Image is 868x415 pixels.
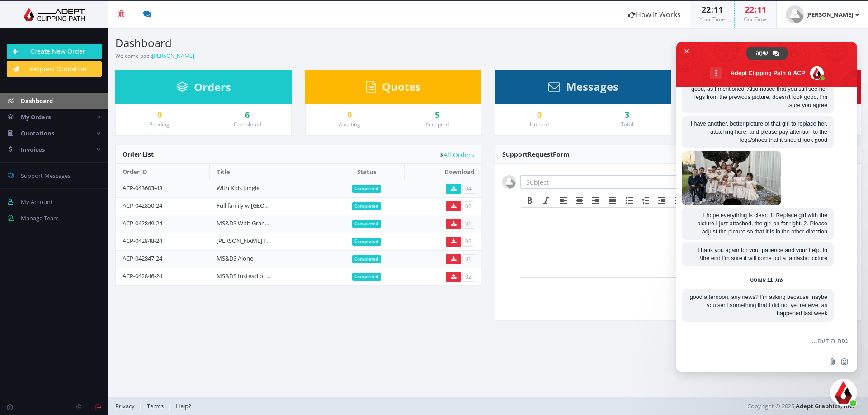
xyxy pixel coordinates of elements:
span: Invoices [21,145,45,154]
div: Increase indent [670,195,686,206]
div: Bold [522,195,538,206]
span: I hope everything is clear: 1. Replace girl with the picture I just attached, the girl on far rig... [697,212,827,235]
small: Our Time [744,15,767,23]
a: Privacy [115,402,139,410]
a: How It Works [619,1,690,28]
div: Italic [538,195,554,206]
a: All Orders [440,151,474,158]
a: Create New Order [7,44,102,59]
span: Support Messages [21,172,71,180]
span: Completed [352,185,382,193]
span: Dashboard [21,97,53,105]
div: Decrease indent [654,195,670,206]
a: ACP-042846-24 [123,272,162,280]
a: Request Quotation [7,61,102,77]
div: | | [115,397,613,415]
span: Messages [566,79,618,94]
span: Completed [352,255,382,263]
small: Total [621,121,633,128]
div: Align right [588,195,604,206]
div: Align center [571,195,588,206]
div: עוד ערוצים [710,67,722,79]
div: Justify [604,195,620,206]
span: סגור צ'אט [682,47,691,56]
span: Copyright © 2025, [747,401,854,410]
div: סגור צ'אט [830,379,857,406]
a: 0 [502,111,576,120]
a: Adept Graphics, Inc. [796,402,854,410]
a: 5 [400,111,474,120]
a: ACP-042848-24 [123,237,162,245]
span: Support Form [502,150,570,159]
span: good afternoon, any news? I'm asking because maybe you sent something that I did not yet receive,... [690,294,827,317]
a: [PERSON_NAME] [777,1,868,28]
small: Accepted [425,121,449,128]
span: 22 [702,4,711,15]
span: Completed [352,238,382,246]
div: שני, 11 אוגוסט [750,278,784,283]
span: הוספת אימוג׳י [841,358,848,365]
img: Adept Graphics [7,8,102,21]
textarea: נסח הודעה... [705,337,848,345]
img: user_default.jpg [786,5,804,23]
a: MS&DS Instead of Bride [217,272,280,280]
span: Quotations [21,129,54,137]
a: Full family w [GEOGRAPHIC_DATA] [217,201,307,210]
a: 6 [210,111,284,120]
a: MS&DS With Grandkids [217,219,279,227]
th: Status [329,164,405,180]
a: MS&DS Alone [217,254,253,262]
div: 3 [590,111,664,120]
h3: Dashboard [115,37,481,49]
small: Awaiting [339,121,360,128]
small: Completed [234,121,261,128]
small: Pending [149,121,170,128]
div: Align left [555,195,571,206]
img: user_default.jpg [502,175,516,189]
span: Completed [352,273,382,281]
a: ACP-043603-48 [123,184,162,192]
small: Welcome back ! [115,52,196,60]
a: 0 [123,111,196,120]
span: Quotes [382,79,421,94]
input: Subject [520,175,680,189]
span: Completed [352,220,382,228]
span: My Account [21,198,53,206]
div: Bullet list [621,195,637,206]
a: Orders [176,85,231,93]
a: 0 [312,111,386,120]
span: שִׂיחָה [755,47,768,60]
small: Your Time [699,15,725,23]
span: Request [528,150,553,159]
a: Terms [142,402,168,410]
span: : [711,4,714,15]
a: [PERSON_NAME] [152,52,194,60]
a: ACP-042849-24 [123,219,162,227]
span: Order List [123,150,154,159]
a: Messages [548,84,618,93]
span: My Orders [21,113,51,121]
span: Orders [194,79,231,94]
small: Unread [530,121,549,128]
a: With Kids Jungle [217,184,259,192]
span: Manage Team [21,214,59,222]
span: I have another, better picture of that girl to replace her, attaching here, and please pay attent... [691,121,827,143]
div: שִׂיחָה [746,47,788,60]
span: 11 [714,4,723,15]
a: ACP-042847-24 [123,254,162,262]
a: Quotes [366,84,421,93]
strong: [PERSON_NAME] [806,10,853,19]
iframe: Rich Text Area. Press ALT-F9 for menu. Press ALT-F10 for toolbar. Press ALT-0 for help [521,208,853,277]
span: Thank you again for your patience and your help. In the end I'm sure it will come out a fantastic... [697,247,827,261]
th: Download [404,164,481,180]
span: 22 [745,4,754,15]
a: Help? [171,402,196,410]
span: Completed [352,202,382,210]
span: : [754,4,757,15]
span: שלח קובץ [829,358,836,365]
a: ACP-042850-24 [123,201,162,210]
